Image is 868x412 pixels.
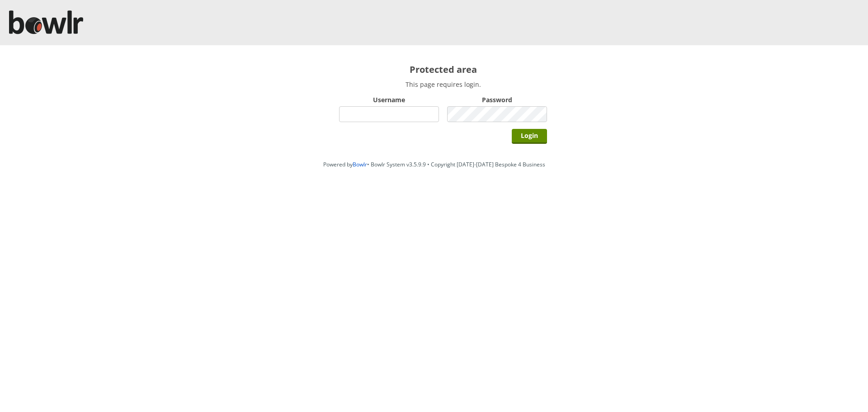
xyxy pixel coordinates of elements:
input: Login [512,129,547,144]
p: This page requires login. [339,80,547,89]
label: Password [447,95,547,104]
label: Username [339,95,439,104]
h2: Protected area [339,63,547,76]
a: Bowlr [353,161,367,168]
span: Powered by • Bowlr System v3.5.9.9 • Copyright [DATE]-[DATE] Bespoke 4 Business [323,161,545,168]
